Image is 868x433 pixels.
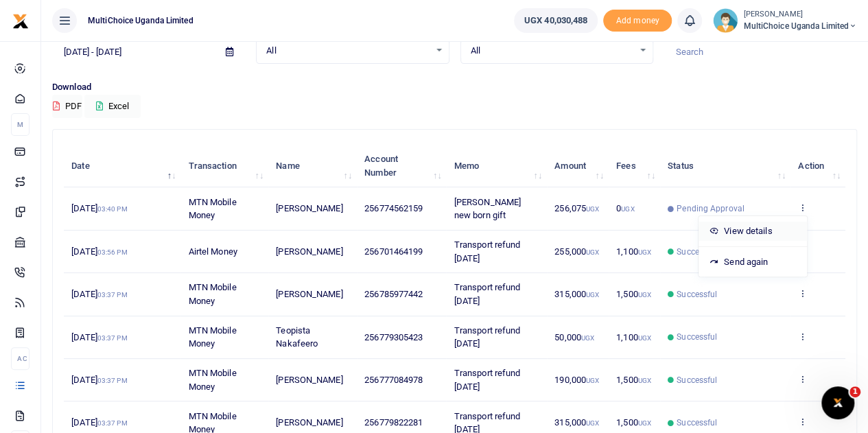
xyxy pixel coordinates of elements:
span: Transport refund [DATE] [454,282,521,306]
span: [DATE] [71,417,127,428]
th: Status: activate to sort column ascending [660,145,790,187]
small: UGX [586,205,599,213]
small: 03:40 PM [97,205,128,213]
span: 315,000 [554,417,599,428]
a: Add money [603,14,672,25]
input: Search [664,40,857,64]
span: Successful [677,246,717,258]
p: Download [52,80,857,95]
span: 1 [849,386,860,397]
span: [PERSON_NAME] [276,375,342,385]
small: UGX [586,291,599,299]
span: MTN Mobile Money [189,368,237,392]
button: Excel [84,95,141,118]
th: Transaction: activate to sort column ascending [180,145,268,187]
input: select period [52,40,215,64]
span: All [266,44,429,58]
img: logo-small [12,13,29,30]
span: Successful [677,374,717,386]
span: 1,500 [616,289,651,299]
span: Transport refund [DATE] [454,368,521,392]
span: All [471,44,633,58]
span: 315,000 [554,289,599,299]
th: Date: activate to sort column descending [64,145,180,187]
span: 1,100 [616,332,651,342]
a: logo-small logo-large logo-large [12,15,29,25]
small: UGX [581,334,594,342]
span: 1,500 [616,375,651,385]
span: Transport refund [DATE] [454,325,521,349]
th: Account Number: activate to sort column ascending [357,145,447,187]
span: 256777084978 [364,375,423,385]
span: [DATE] [71,332,127,342]
span: [PERSON_NAME] [276,203,342,213]
img: profile-user [713,8,738,33]
span: [DATE] [71,375,127,385]
span: 255,000 [554,246,599,257]
span: 1,100 [616,246,651,257]
a: View details [699,222,807,241]
li: Ac [11,347,30,370]
small: UGX [586,377,599,384]
span: 256774562159 [364,203,423,213]
span: Successful [677,331,717,343]
small: UGX [621,205,634,213]
span: 0 [616,203,634,213]
small: UGX [638,248,651,256]
small: 03:37 PM [97,377,128,384]
th: Amount: activate to sort column ascending [547,145,609,187]
span: UGX 40,030,488 [524,14,587,27]
span: Transport refund [DATE] [454,239,521,264]
small: UGX [638,334,651,342]
small: UGX [638,377,651,384]
span: [DATE] [71,289,127,299]
small: 03:37 PM [97,334,128,342]
small: UGX [586,419,599,427]
span: 256701464199 [364,246,423,257]
th: Name: activate to sort column ascending [268,145,357,187]
span: [PERSON_NAME] [276,417,342,428]
a: Send again [699,253,807,272]
span: [PERSON_NAME] new born gift [454,197,521,221]
a: UGX 40,030,488 [514,8,598,33]
iframe: Intercom live chat [821,386,854,419]
small: 03:56 PM [97,248,128,256]
small: UGX [638,419,651,427]
small: UGX [586,248,599,256]
span: MTN Mobile Money [189,325,237,349]
small: 03:37 PM [97,419,128,427]
span: 190,000 [554,375,599,385]
small: 03:37 PM [97,291,128,299]
span: Add money [603,10,672,32]
th: Memo: activate to sort column ascending [446,145,546,187]
span: [PERSON_NAME] [276,289,342,299]
span: 256,075 [554,203,599,213]
span: [PERSON_NAME] [276,246,342,257]
span: MTN Mobile Money [189,197,237,221]
span: Teopista Nakafeero [276,325,318,349]
small: UGX [638,291,651,299]
span: 256785977442 [364,289,423,299]
span: [DATE] [71,203,127,213]
span: Pending Approval [677,202,744,215]
li: Wallet ballance [508,8,603,33]
span: MultiChoice Uganda Limited [82,14,199,27]
span: MTN Mobile Money [189,282,237,306]
th: Action: activate to sort column ascending [790,145,845,187]
small: [PERSON_NAME] [743,9,857,21]
span: Airtel Money [189,246,237,257]
li: M [11,113,30,136]
span: 256779305423 [364,332,423,342]
span: MultiChoice Uganda Limited [743,20,857,32]
li: Toup your wallet [603,10,672,32]
span: [DATE] [71,246,127,257]
span: Successful [677,417,717,429]
a: profile-user [PERSON_NAME] MultiChoice Uganda Limited [713,8,857,33]
span: Successful [677,288,717,301]
span: 1,500 [616,417,651,428]
span: 50,000 [554,332,594,342]
button: PDF [52,95,82,118]
th: Fees: activate to sort column ascending [609,145,660,187]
